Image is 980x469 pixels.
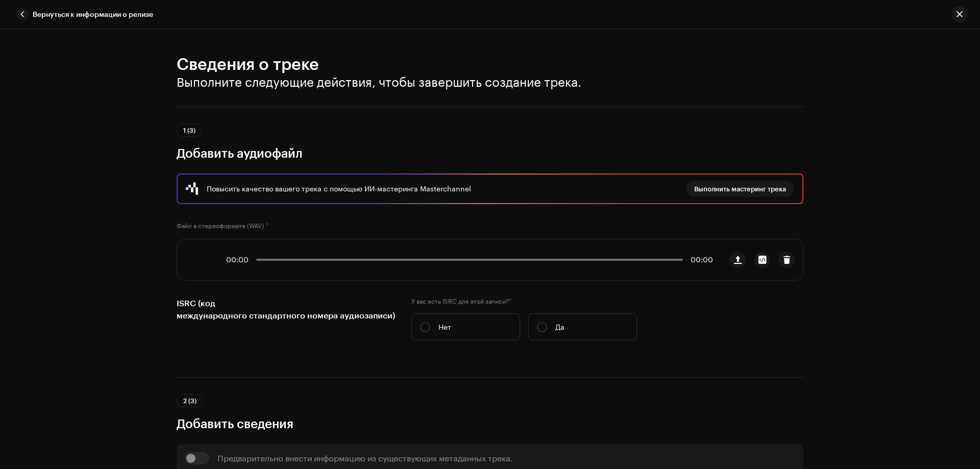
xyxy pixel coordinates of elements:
[411,297,637,305] label: У вас есть ISRC для этой записи?
[177,222,264,229] small: Файл в стереоформате (WAV)
[177,54,803,74] h2: Сведения о треке
[438,322,451,332] p: Нет
[226,256,252,264] span: 00:00
[177,74,803,90] h3: Выполните следующие действия, чтобы завершить создание трека.
[207,183,471,195] div: Повысить качество вашего трека с помощью ИИ-мастеринга Masterchannel
[183,397,197,404] span: 2 (3)
[555,322,565,332] p: Да
[177,145,803,161] h3: Добавить аудиофайл
[177,297,395,322] h5: ISRC (код международного стандартного номера аудиозаписи)
[177,415,803,432] h3: Добавить сведения
[686,181,794,197] button: Выполнить мастеринг трека
[694,179,786,199] span: Выполнить мастеринг трека
[183,127,195,134] span: 1 (3)
[687,256,713,264] span: 00:00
